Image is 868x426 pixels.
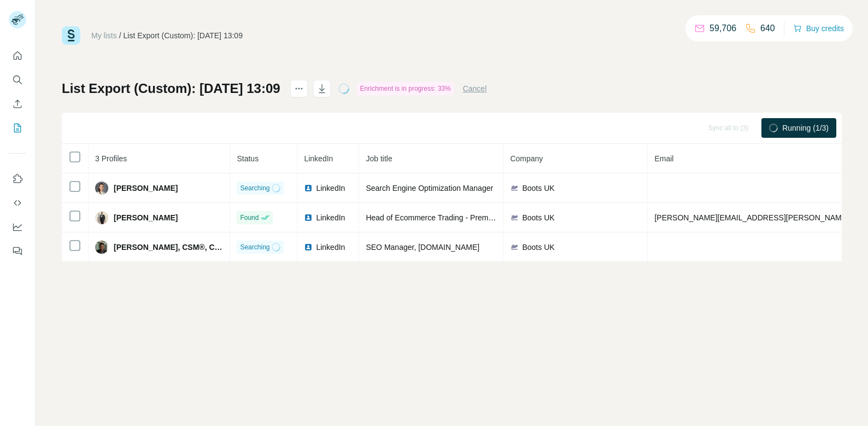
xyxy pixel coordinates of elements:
[95,241,108,254] img: Avatar
[9,46,26,66] button: Quick start
[9,94,26,114] button: Enrich CSV
[9,70,26,90] button: Search
[357,82,454,95] div: Enrichment is in progress: 33%
[522,183,554,194] span: Boots UK
[366,243,479,252] span: SEO Manager, [DOMAIN_NAME]
[793,21,844,36] button: Buy credits
[240,183,269,193] span: Searching
[240,213,259,223] span: Found
[240,242,269,252] span: Searching
[366,154,392,163] span: Job title
[95,182,108,195] img: Avatar
[709,22,736,35] p: 59,706
[9,193,26,213] button: Use Surfe API
[316,212,345,223] span: LinkedIn
[95,211,108,224] img: Avatar
[510,213,519,222] img: company-logo
[304,184,313,192] img: LinkedIn logo
[304,213,313,222] img: LinkedIn logo
[9,169,26,189] button: Use Surfe on LinkedIn
[366,184,493,192] span: Search Engine Optimization Manager
[522,242,554,253] span: Boots UK
[316,242,345,253] span: LinkedIn
[510,184,519,192] img: company-logo
[510,243,519,252] img: company-logo
[522,212,554,223] span: Boots UK
[760,22,775,35] p: 640
[463,83,487,94] button: Cancel
[124,30,243,41] div: List Export (Custom): [DATE] 13:09
[114,242,223,253] span: [PERSON_NAME], CSM®, CSPO®
[510,154,543,163] span: Company
[114,183,178,194] span: [PERSON_NAME]
[304,243,313,252] img: LinkedIn logo
[366,213,571,222] span: Head of Ecommerce Trading - Premium Beauty & Fragrance
[9,241,26,261] button: Feedback
[95,154,127,163] span: 3 Profiles
[91,31,117,40] a: My lists
[62,80,280,97] h1: List Export (Custom): [DATE] 13:09
[654,154,673,163] span: Email
[290,80,308,97] button: actions
[62,26,80,45] img: Surfe Logo
[316,183,345,194] span: LinkedIn
[782,122,829,133] span: Running (1/3)
[304,154,333,163] span: LinkedIn
[119,30,121,41] li: /
[114,212,178,223] span: [PERSON_NAME]
[237,154,259,163] span: Status
[9,118,26,138] button: My lists
[9,217,26,237] button: Dashboard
